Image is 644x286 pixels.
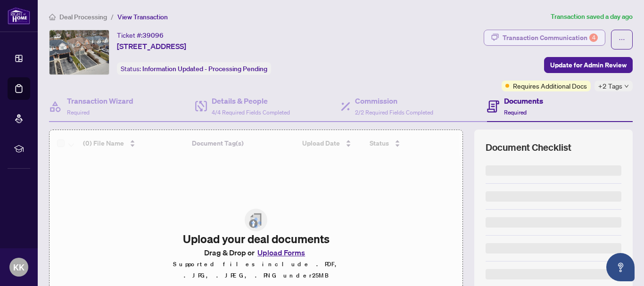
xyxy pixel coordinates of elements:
[111,11,114,22] li: /
[67,95,133,106] h4: Transaction Wizard
[619,36,625,43] span: ellipsis
[486,141,571,154] span: Document Checklist
[504,109,527,116] span: Required
[117,13,168,21] span: View Transaction
[513,81,587,91] span: Requires Additional Docs
[117,62,271,75] div: Status:
[589,33,598,42] div: 4
[355,95,433,106] h4: Commission
[8,7,30,25] img: logo
[142,65,267,73] span: Information Updated - Processing Pending
[484,30,605,46] button: Transaction Communication4
[504,95,543,106] h4: Documents
[59,13,107,21] span: Deal Processing
[551,11,633,22] article: Transaction saved a day ago
[624,84,629,89] span: down
[212,109,290,116] span: 4/4 Required Fields Completed
[142,31,164,40] span: 39096
[544,57,633,73] button: Update for Admin Review
[503,30,598,45] div: Transaction Communication
[212,95,290,106] h4: Details & People
[117,30,164,41] div: Ticket #:
[598,81,622,91] span: +2 Tags
[550,57,627,73] span: Update for Admin Review
[117,41,186,52] span: [STREET_ADDRESS]
[49,14,56,20] span: home
[13,261,25,274] span: KK
[606,253,635,281] button: Open asap
[355,109,433,116] span: 2/2 Required Fields Completed
[67,109,90,116] span: Required
[50,30,109,74] img: IMG-X12140733_1.jpg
